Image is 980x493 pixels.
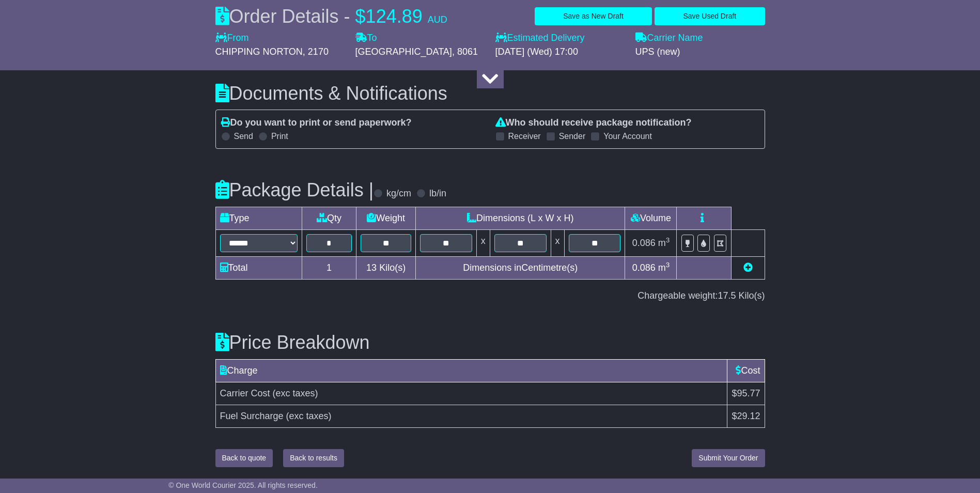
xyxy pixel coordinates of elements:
span: Submit Your Order [698,454,758,462]
div: [DATE] (Wed) 17:00 [495,47,625,58]
button: Back to quote [215,449,273,467]
label: lb/in [429,188,446,199]
span: $ [355,6,366,27]
td: Weight [356,207,416,229]
label: Send [234,131,253,141]
label: Receiver [508,131,541,141]
a: Add new item [743,263,753,273]
h3: Price Breakdown [215,332,765,353]
span: 0.086 [632,263,656,273]
span: Carrier Cost [220,388,270,398]
sup: 3 [666,261,670,269]
td: Qty [302,207,356,229]
td: Type [215,207,302,229]
label: Who should receive package notification? [495,117,692,129]
span: , 8061 [452,47,478,57]
td: 1 [302,256,356,279]
span: CHIPPING NORTON [215,47,303,57]
div: Chargeable weight: Kilo(s) [215,290,765,302]
label: kg/cm [386,188,411,199]
label: Print [271,131,288,141]
button: Submit Your Order [692,449,765,467]
span: m [658,238,670,248]
div: UPS (new) [635,47,765,58]
td: Kilo(s) [356,256,416,279]
span: $29.12 [732,411,760,421]
td: Charge [215,359,727,382]
span: , 2170 [303,47,329,57]
td: Total [215,256,302,279]
span: $95.77 [732,388,760,398]
td: x [551,229,564,256]
td: x [476,229,490,256]
label: Sender [559,131,586,141]
td: Dimensions in Centimetre(s) [415,256,625,279]
button: Save as New Draft [535,7,652,25]
span: (exc taxes) [286,411,332,421]
span: 13 [366,263,377,273]
span: m [658,263,670,273]
td: Volume [625,207,677,229]
label: Your Account [603,131,652,141]
span: AUD [428,14,447,25]
label: From [215,33,249,44]
button: Save Used Draft [655,7,765,25]
span: 17.5 [718,290,736,301]
td: Cost [727,359,765,382]
h3: Package Details | [215,180,374,201]
div: Order Details - [215,5,447,27]
sup: 3 [666,236,670,244]
td: Dimensions (L x W x H) [415,207,625,229]
label: Estimated Delivery [495,33,625,44]
span: (exc taxes) [273,388,318,398]
label: Do you want to print or send paperwork? [221,117,412,129]
span: 0.086 [632,238,656,248]
span: [GEOGRAPHIC_DATA] [355,47,452,57]
label: To [355,33,377,44]
button: Back to results [283,449,344,467]
span: © One World Courier 2025. All rights reserved. [168,481,318,489]
label: Carrier Name [635,33,703,44]
h3: Documents & Notifications [215,83,765,104]
span: Fuel Surcharge [220,411,284,421]
span: 124.89 [366,6,423,27]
